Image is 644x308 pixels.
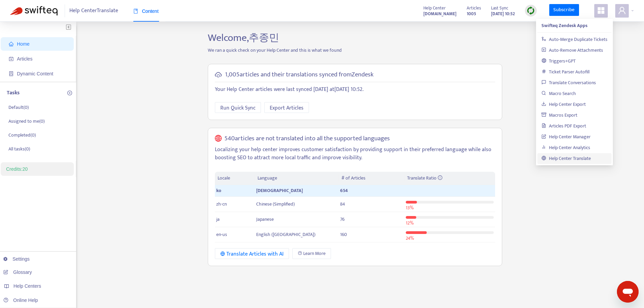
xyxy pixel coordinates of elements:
span: Articles [17,56,32,62]
span: Chinese (Simplified) [256,200,295,208]
span: [DEMOGRAPHIC_DATA] [256,187,303,194]
span: Help Center Translate [69,4,118,17]
a: Credits:20 [6,166,28,172]
span: book [133,9,138,14]
th: Locale [215,172,255,185]
th: # of Articles [339,172,404,185]
span: container [9,71,14,76]
a: Help Center Translate [541,155,591,162]
a: [DOMAIN_NAME] [423,10,457,18]
span: appstore [597,6,605,15]
span: 76 [340,215,345,223]
a: Macros Export [541,111,577,119]
span: account-book [9,56,14,61]
a: Online Help [3,298,38,303]
span: 160 [340,231,347,238]
span: Articles [467,4,481,12]
p: All tasks ( 0 ) [8,145,30,152]
span: Japanese [256,215,274,223]
a: Learn More [292,248,331,259]
img: Swifteq [10,6,58,16]
span: global [215,135,222,143]
a: Glossary [3,269,32,275]
th: Language [255,172,339,185]
h5: 1,005 articles and their translations synced from Zendesk [225,71,374,79]
span: plus-circle [67,91,72,95]
span: 84 [340,200,345,208]
span: Run Quick Sync [220,104,256,112]
a: Ticket Parser Autofill [541,68,590,76]
span: Content [133,8,159,14]
a: Triggers+GPT [541,57,576,65]
a: Macro Search [541,90,576,97]
span: Home [17,41,29,47]
a: Articles PDF Export [541,122,586,130]
iframe: 메시징 창을 시작하는 버튼 [617,281,639,303]
span: user [618,6,626,15]
a: Help Center Export [541,100,586,108]
a: Auto-Merge Duplicate Tickets [541,35,607,43]
span: ko [216,187,221,194]
span: 13 % [406,204,414,212]
button: Translate Articles with AI [215,248,289,259]
p: We ran a quick check on your Help Center and this is what we found [203,47,507,54]
a: Auto-Remove Attachments [541,46,603,54]
span: 12 % [406,219,414,227]
h5: 540 articles are not translated into all the supported languages [224,135,390,143]
span: ja [216,215,220,223]
span: Welcome, 추종민 [208,29,279,46]
a: Help Center Analytics [541,144,590,151]
span: Dynamic Content [17,71,53,76]
span: 654 [340,187,348,194]
span: zh-cn [216,200,227,208]
strong: [DATE] 10:52 [491,10,515,18]
p: Your Help Center articles were last synced [DATE] at [DATE] 10:52 . [215,86,495,94]
div: Translate Ratio [407,174,492,182]
span: Export Articles [270,104,304,112]
p: Completed ( 0 ) [8,132,36,139]
a: Settings [3,256,30,262]
p: Default ( 0 ) [8,104,29,111]
span: en-us [216,231,227,238]
p: Localizing your help center improves customer satisfaction by providing support in their preferre... [215,146,495,162]
span: home [9,42,14,46]
span: English ([GEOGRAPHIC_DATA]) [256,231,315,238]
button: Export Articles [264,102,309,113]
p: Tasks [7,89,20,97]
a: Help Center Manager [541,133,591,141]
span: Help Center [423,4,446,12]
span: cloud-sync [215,71,222,78]
div: Translate Articles with AI [220,250,284,258]
button: Run Quick Sync [215,102,261,113]
span: 24 % [406,234,414,242]
strong: Swifteq Zendesk Apps [541,22,587,29]
a: Translate Conversations [541,79,596,87]
strong: 1005 [467,10,476,18]
img: sync.dc5367851b00ba804db3.png [527,6,535,15]
span: Learn More [303,250,326,257]
p: Assigned to me ( 0 ) [8,118,45,125]
span: Last Sync [491,4,508,12]
a: Subscribe [549,4,579,16]
span: Help Centers [14,283,41,289]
